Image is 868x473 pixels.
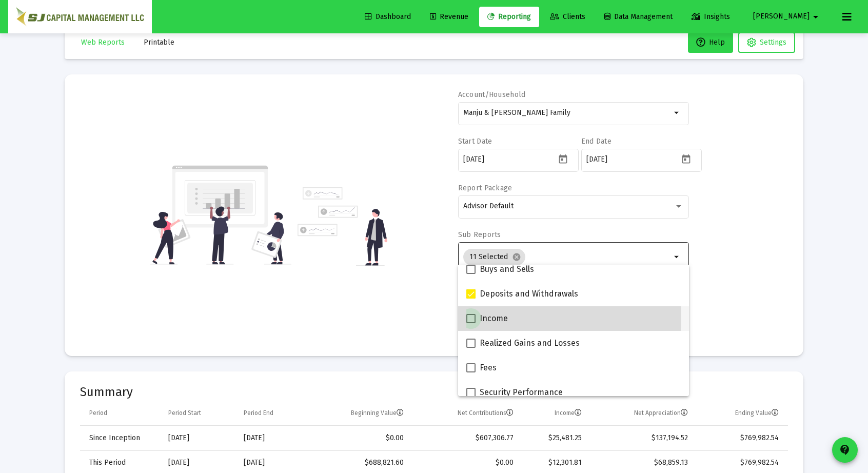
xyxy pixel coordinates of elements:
[479,7,539,27] a: Reporting
[458,137,492,146] label: Start Date
[463,249,525,265] mat-chip: 11 Selected
[365,12,411,21] span: Dashboard
[692,12,730,21] span: Insights
[411,426,521,450] td: $607,306.77
[80,426,161,450] td: Since Inception
[839,444,851,456] mat-icon: contact_support
[244,458,301,468] div: [DATE]
[308,401,410,426] td: Column Beginning Value
[411,401,521,426] td: Column Net Contributions
[480,288,578,300] span: Deposits and Withdrawals
[810,7,822,27] mat-icon: arrow_drop_down
[244,409,273,417] div: Period End
[688,32,733,53] button: Help
[430,12,468,21] span: Revenue
[596,7,681,27] a: Data Management
[542,7,594,27] a: Clients
[695,401,788,426] td: Column Ending Value
[586,155,679,164] input: Select a date
[555,409,582,417] div: Income
[463,109,671,117] input: Search or select an account or household
[458,230,501,239] label: Sub Reports
[521,426,589,450] td: $25,481.25
[298,187,387,266] img: reporting-alt
[696,38,725,47] span: Help
[738,32,795,53] button: Settings
[458,90,526,99] label: Account/Household
[735,409,779,417] div: Ending Value
[695,426,788,450] td: $769,982.54
[351,409,404,417] div: Beginning Value
[581,137,611,146] label: End Date
[671,107,683,119] mat-icon: arrow_drop_down
[480,263,534,275] span: Buys and Sells
[422,7,477,27] a: Revenue
[236,401,308,426] td: Column Period End
[168,433,229,443] div: [DATE]
[135,32,183,53] button: Printable
[458,184,512,192] label: Report Package
[487,12,531,21] span: Reporting
[16,7,144,27] img: Dashboard
[357,7,419,27] a: Dashboard
[480,386,563,399] span: Security Performance
[741,6,834,27] button: [PERSON_NAME]
[671,251,683,263] mat-icon: arrow_drop_down
[480,312,508,325] span: Income
[463,155,556,164] input: Select a date
[73,32,133,53] button: Web Reports
[753,12,810,21] span: [PERSON_NAME]
[463,247,671,267] mat-chip-list: Selection
[760,38,786,47] span: Settings
[80,401,161,426] td: Column Period
[168,458,229,468] div: [DATE]
[480,362,497,374] span: Fees
[458,409,514,417] div: Net Contributions
[589,401,695,426] td: Column Net Appreciation
[679,151,694,166] button: Open calendar
[550,12,585,21] span: Clients
[89,409,107,417] div: Period
[161,401,236,426] td: Column Period Start
[589,426,695,450] td: $137,194.52
[604,12,673,21] span: Data Management
[308,426,410,450] td: $0.00
[521,401,589,426] td: Column Income
[244,433,301,443] div: [DATE]
[81,38,125,47] span: Web Reports
[168,409,201,417] div: Period Start
[80,387,788,397] mat-card-title: Summary
[634,409,688,417] div: Net Appreciation
[463,202,514,210] span: Advisor Default
[683,7,738,27] a: Insights
[480,337,580,349] span: Realized Gains and Losses
[144,38,174,47] span: Printable
[512,252,521,262] mat-icon: cancel
[556,151,570,166] button: Open calendar
[150,164,291,266] img: reporting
